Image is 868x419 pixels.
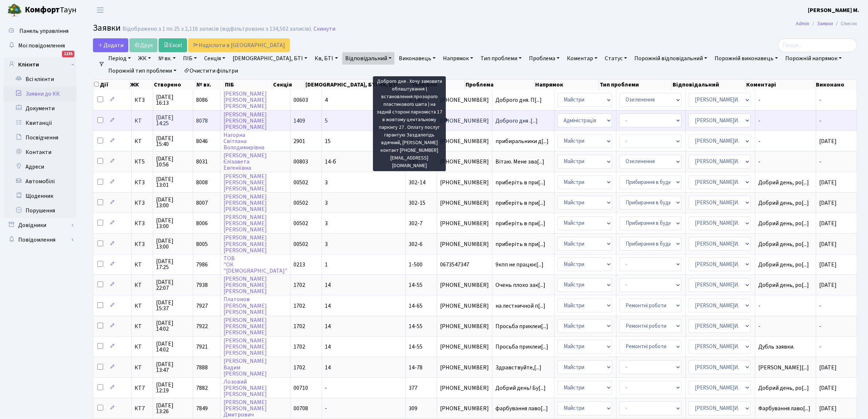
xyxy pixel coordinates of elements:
[196,137,208,145] span: 8046
[293,240,308,248] span: 00502
[196,404,208,412] span: 7849
[808,6,859,15] a: [PERSON_NAME] М.
[495,137,549,145] span: прибиральники д[...]
[325,178,328,187] span: 3
[758,178,809,187] span: Добрий день, ро[...]
[93,38,128,52] a: Додати
[19,27,69,35] span: Панель управління
[819,302,821,310] span: -
[223,151,267,172] a: [PERSON_NAME]ЄлізаветаЕвгеніївна
[758,384,809,392] span: Добрий день, ро[...]
[819,158,821,166] span: -
[564,52,600,65] a: Коментар
[272,80,305,90] th: Секція
[325,384,327,392] span: -
[223,90,267,110] a: [PERSON_NAME][PERSON_NAME][PERSON_NAME]
[135,365,150,370] span: КТ
[293,364,305,372] span: 1702
[293,158,308,166] span: 00803
[526,52,563,65] a: Проблема
[7,3,22,18] img: logo.png
[156,197,190,208] span: [DATE] 13:00
[758,118,813,124] span: -
[409,281,423,289] span: 14-55
[156,176,190,188] span: [DATE] 13:01
[135,200,150,206] span: КТ3
[495,158,544,166] span: Вітаю. Мене зва[...]
[4,159,77,174] a: Адреси
[196,219,208,227] span: 8006
[293,343,305,351] span: 1702
[4,145,77,159] a: Контакти
[223,357,267,378] a: [PERSON_NAME]Вадим[PERSON_NAME]
[495,343,548,351] span: Просьба приклеи[...]
[105,52,134,65] a: Період
[122,26,312,32] div: Відображено з 1 по 25 з 2,116 записів (відфільтровано з 134,502 записів).
[325,302,331,310] span: 14
[293,404,308,412] span: 00708
[4,130,77,145] a: Посвідчення
[135,262,150,268] span: КТ
[105,65,179,77] a: Порожній тип проблеми
[440,344,489,350] span: [PHONE_NUMBER]
[325,261,328,269] span: 1
[223,316,267,337] a: [PERSON_NAME][PERSON_NAME][PERSON_NAME]
[314,26,335,32] a: Скинути
[535,80,599,90] th: Напрямок
[819,404,837,412] span: [DATE]
[4,232,77,247] a: Повідомлення
[440,159,489,165] span: [PHONE_NUMBER]
[293,96,308,104] span: 00603
[135,344,150,350] span: КТ
[819,281,837,289] span: [DATE]
[293,137,305,145] span: 2901
[156,403,190,414] span: [DATE] 13:26
[135,282,150,288] span: КТ
[440,303,489,309] span: [PHONE_NUMBER]
[156,94,190,106] span: [DATE] 16:13
[758,219,809,227] span: Добрий день, ро[...]
[196,261,208,269] span: 7986
[223,254,287,275] a: ТОВ"ОК"[DEMOGRAPHIC_DATA]"
[293,302,305,310] span: 1702
[129,80,153,90] th: ЖК
[712,52,781,65] a: Порожній виконавець
[156,279,190,291] span: [DATE] 22:07
[325,364,331,372] span: 14
[4,57,77,72] a: Клієнти
[440,52,476,65] a: Напрямок
[293,219,308,227] span: 00502
[155,52,179,65] a: № вх.
[196,80,225,90] th: № вх.
[135,385,150,391] span: КТ7
[440,365,489,370] span: [PHONE_NUMBER]
[223,172,267,193] a: [PERSON_NAME][PERSON_NAME][PERSON_NAME]
[156,300,190,311] span: [DATE] 15:37
[196,322,208,330] span: 7922
[293,117,305,125] span: 1409
[181,65,241,77] a: Очистити фільтри
[325,404,327,412] span: -
[833,20,857,28] li: Список
[156,115,190,126] span: [DATE] 14:25
[409,199,425,207] span: 302-15
[819,364,837,372] span: [DATE]
[135,180,150,185] span: КТ3
[4,72,77,87] a: Всі клієнти
[4,38,77,53] a: Мої повідомлення1235
[25,4,60,16] b: Комфорт
[196,281,208,289] span: 7938
[758,281,809,289] span: Добрий день, ро[...]
[409,364,423,372] span: 14-78
[440,220,489,226] span: [PHONE_NUMBER]
[440,282,489,288] span: [PHONE_NUMBER]
[135,220,150,226] span: КТ3
[819,261,837,269] span: [DATE]
[156,218,190,229] span: [DATE] 13:00
[135,405,150,411] span: КТ7
[495,219,545,227] span: приберіть в при[...]
[223,193,267,213] a: [PERSON_NAME][PERSON_NAME][PERSON_NAME]
[135,323,150,329] span: КТ
[440,241,489,247] span: [PHONE_NUMBER]
[440,118,489,124] span: [PHONE_NUMBER]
